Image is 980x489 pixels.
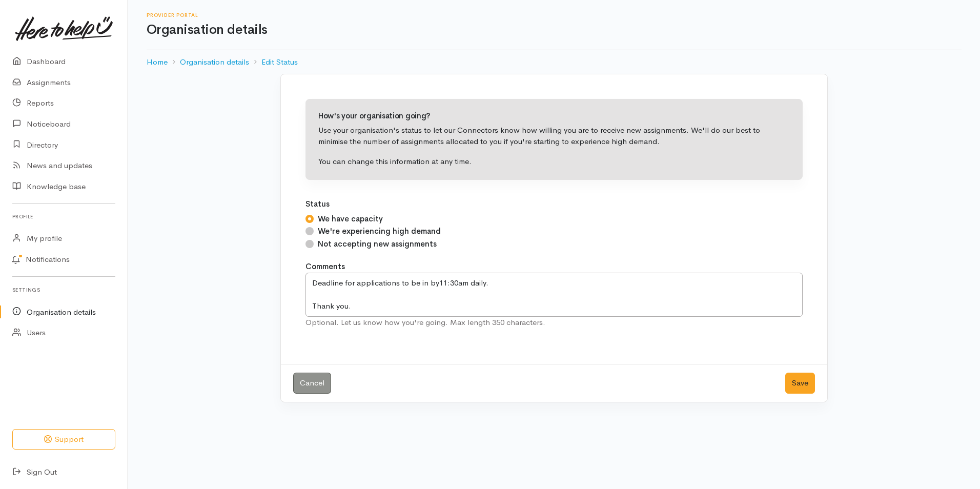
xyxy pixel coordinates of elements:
[318,112,790,120] h4: How's your organisation going?
[261,56,298,68] a: Edit Status
[12,429,115,450] button: Support
[147,12,962,18] h6: Provider Portal
[305,261,345,273] label: Comments
[318,156,790,168] p: You can change this information at any time.
[305,198,330,210] label: Status
[785,373,815,394] button: Save
[318,238,437,250] label: Not accepting new assignments
[318,213,383,225] label: We have capacity
[318,226,441,237] label: We're experiencing high demand
[12,283,115,297] h6: Settings
[147,50,962,74] nav: breadcrumb
[147,23,962,37] h1: Organisation details
[318,125,790,148] p: Use your organisation's status to let our Connectors know how willing you are to receive new assi...
[180,56,249,68] a: Organisation details
[305,273,803,317] textarea: Deadline for applications to be in by11:30am daily. Thank you.
[12,210,115,223] h6: Profile
[147,56,168,68] a: Home
[305,317,803,329] div: Optional. Let us know how you're going. Max length 350 characters.
[293,373,331,394] a: Cancel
